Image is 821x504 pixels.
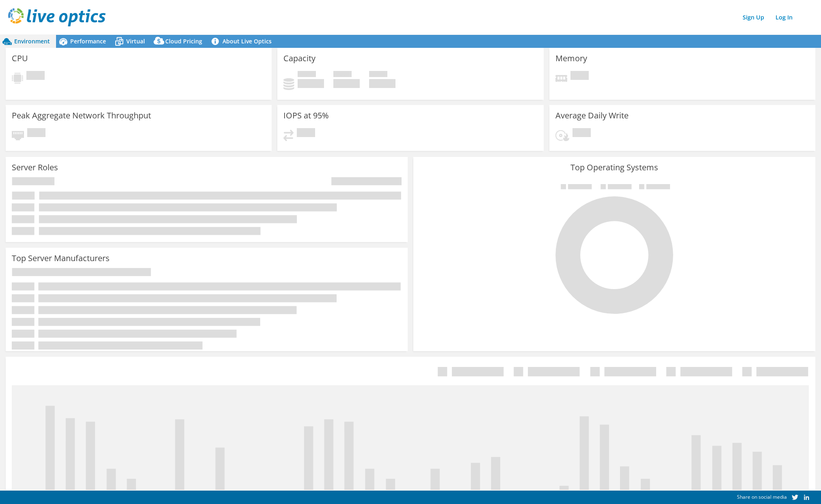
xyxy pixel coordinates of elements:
[333,71,352,79] span: Free
[12,54,28,63] h3: CPU
[555,54,587,63] h3: Memory
[208,35,278,48] a: About Live Optics
[8,8,106,26] img: live_optics_svg.svg
[369,71,387,79] span: Total
[333,79,360,88] h4: 0 GiB
[12,163,58,172] h3: Server Roles
[126,37,145,45] span: Virtual
[283,54,315,63] h3: Capacity
[771,11,797,23] a: Log In
[26,71,45,82] span: Pending
[12,254,110,263] h3: Top Server Manufacturers
[419,163,809,172] h3: Top Operating Systems
[298,71,316,79] span: Used
[70,37,106,45] span: Performance
[369,79,395,88] h4: 0 GiB
[573,128,591,139] span: Pending
[297,128,315,139] span: Pending
[737,493,787,500] span: Share on social media
[14,37,50,45] span: Environment
[739,11,768,23] a: Sign Up
[165,37,202,45] span: Cloud Pricing
[27,128,45,139] span: Pending
[570,71,589,82] span: Pending
[555,111,629,120] h3: Average Daily Write
[283,111,329,120] h3: IOPS at 95%
[298,79,324,88] h4: 0 GiB
[12,111,151,120] h3: Peak Aggregate Network Throughput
